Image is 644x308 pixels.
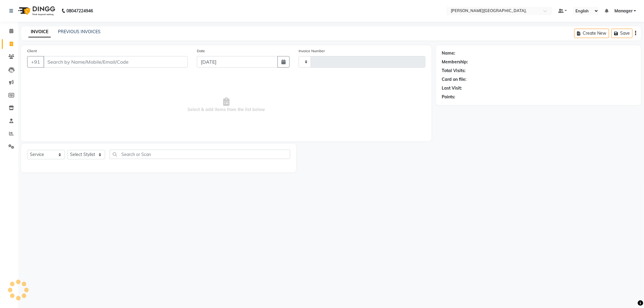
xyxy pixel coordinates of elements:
[574,29,609,38] button: Create New
[15,2,57,19] img: logo
[27,56,44,68] button: +91
[28,27,51,37] a: INVOICE
[442,85,462,91] div: Last Visit:
[442,76,467,83] div: Card on file:
[66,2,93,19] b: 08047224946
[43,56,188,68] input: Search by Name/Mobile/Email/Code
[442,50,456,56] div: Name:
[110,150,290,159] input: Search or Scan
[611,29,633,38] button: Save
[442,68,466,74] div: Total Visits:
[299,48,325,54] label: Invoice Number
[197,48,205,54] label: Date
[442,59,468,65] div: Membership:
[442,94,456,100] div: Points:
[27,75,425,135] span: Select & add items from the list below
[58,29,101,34] a: PREVIOUS INVOICES
[614,8,633,14] span: Manager
[27,48,37,54] label: Client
